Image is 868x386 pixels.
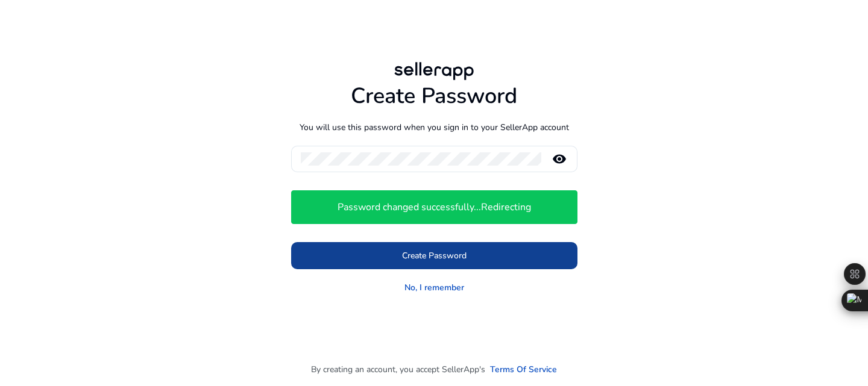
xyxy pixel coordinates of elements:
span: Create Password [402,249,467,262]
button: Create Password [291,242,577,269]
h4: Password changed successfully...Redirecting [338,202,531,213]
a: No, I remember [404,281,464,294]
a: Terms Of Service [490,363,557,376]
p: You will use this password when you sign in to your SellerApp account [291,121,577,134]
h1: Create Password [291,83,577,109]
mat-icon: remove_red_eye [545,152,574,166]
